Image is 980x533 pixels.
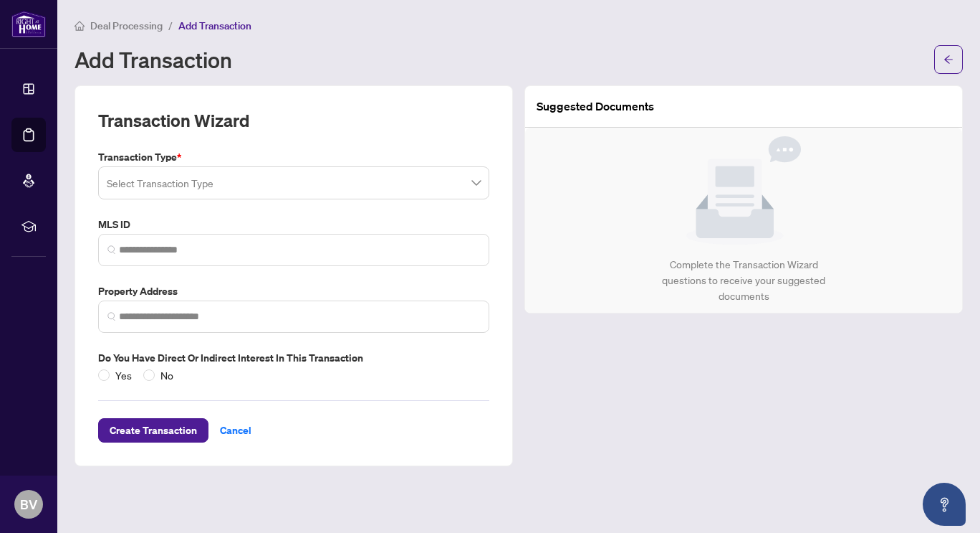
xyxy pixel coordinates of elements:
span: BV [20,494,37,514]
div: Complete the Transaction Wizard questions to receive your suggested documents [647,257,841,304]
button: Cancel [208,418,263,443]
img: logo [11,11,46,37]
span: Create Transaction [110,419,197,442]
img: search_icon [107,312,116,321]
span: home [75,21,85,31]
li: / [168,17,173,34]
h2: Transaction Wizard [98,109,249,132]
h1: Add Transaction [75,48,232,71]
button: Create Transaction [98,418,208,443]
img: Null State Icon [686,136,801,245]
label: Property Address [98,283,489,299]
span: Deal Processing [90,19,163,32]
span: Yes [110,367,138,383]
button: Open asap [923,483,966,526]
span: Cancel [220,419,251,442]
article: Suggested Documents [537,98,654,115]
span: No [155,367,179,383]
label: Do you have direct or indirect interest in this transaction [98,350,489,366]
label: MLS ID [98,217,489,232]
img: search_icon [107,245,116,254]
span: arrow-left [943,55,953,65]
label: Transaction Type [98,149,489,165]
span: Add Transaction [178,19,251,32]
